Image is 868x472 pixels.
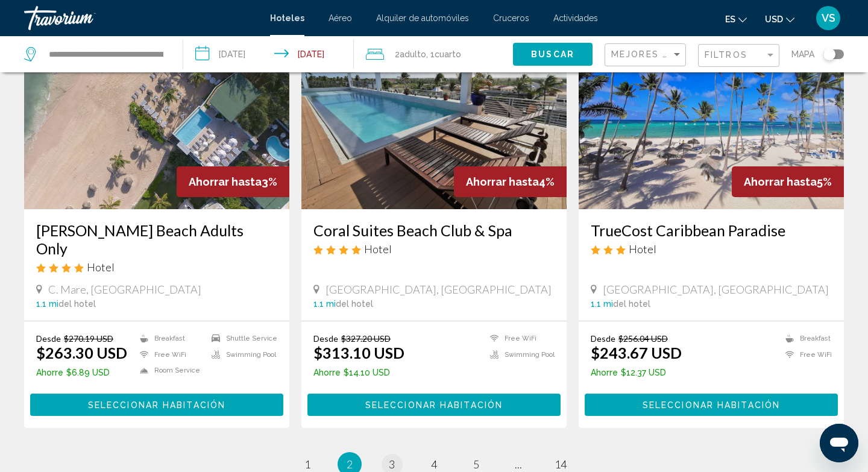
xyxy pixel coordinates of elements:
[365,400,503,410] span: Seleccionar habitación
[313,368,404,377] p: $14.10 USD
[307,397,561,410] a: Seleccionar habitación
[30,397,283,410] a: Seleccionar habitación
[725,10,747,28] button: Change language
[484,333,555,344] li: Free WiFi
[36,260,277,274] div: 4 star Hotel
[579,16,844,209] img: Hotel image
[313,368,341,377] span: Ahorre
[744,175,817,188] span: Ahorrar hasta
[814,49,844,60] button: Toggle map
[24,16,289,209] img: Hotel image
[515,458,522,471] span: ...
[473,458,479,471] span: 5
[705,50,747,60] span: Filtros
[732,166,844,197] div: 5%
[611,50,682,60] mat-select: Sort by
[591,368,618,377] span: Ahorre
[313,242,555,256] div: 4 star Hotel
[336,299,373,309] span: del hotel
[341,333,391,344] del: $327.20 USD
[613,299,650,309] span: del hotel
[820,424,858,462] iframe: Button to launch messaging window
[618,333,668,344] del: $256.04 USD
[354,36,513,72] button: Travelers: 2 adults, 0 children
[270,13,304,23] a: Hoteles
[813,5,844,31] button: User Menu
[629,242,656,256] span: Hotel
[364,242,392,256] span: Hotel
[36,368,63,377] span: Ahorre
[591,299,613,309] span: 1.1 mi
[513,43,593,65] button: Buscar
[36,344,127,362] ins: $263.30 USD
[765,14,783,24] span: USD
[24,6,258,30] a: Travorium
[779,350,832,360] li: Free WiFi
[591,368,682,377] p: $12.37 USD
[493,13,529,23] a: Cruceros
[454,166,567,197] div: 4%
[426,46,461,63] span: , 1
[304,458,310,471] span: 1
[48,283,201,296] span: C. Mare, [GEOGRAPHIC_DATA]
[779,333,832,344] li: Breakfast
[30,394,283,416] button: Seleccionar habitación
[591,333,615,344] span: Desde
[431,458,437,471] span: 4
[64,333,113,344] del: $270.19 USD
[325,283,552,296] span: [GEOGRAPHIC_DATA], [GEOGRAPHIC_DATA]
[698,43,779,68] button: Filter
[791,46,814,63] span: Mapa
[553,13,598,23] a: Actividades
[484,350,555,360] li: Swimming Pool
[765,10,794,28] button: Change currency
[177,166,289,197] div: 3%
[347,458,353,471] span: 2
[36,221,277,257] a: [PERSON_NAME] Beach Adults Only
[389,458,395,471] span: 3
[329,13,352,23] a: Aéreo
[134,350,206,360] li: Free WiFi
[134,333,206,344] li: Breakfast
[313,333,338,344] span: Desde
[822,12,835,24] span: VS
[307,394,561,416] button: Seleccionar habitación
[725,14,735,24] span: es
[36,299,58,309] span: 1.1 mi
[88,400,225,410] span: Seleccionar habitación
[36,333,61,344] span: Desde
[466,175,539,188] span: Ahorrar hasta
[395,46,426,63] span: 2
[376,13,469,23] a: Alquiler de automóviles
[643,400,780,410] span: Seleccionar habitación
[87,260,115,274] span: Hotel
[36,368,127,377] p: $6.89 USD
[400,49,426,59] span: Adulto
[603,283,829,296] span: [GEOGRAPHIC_DATA], [GEOGRAPHIC_DATA]
[206,350,277,360] li: Swimming Pool
[591,344,682,362] ins: $243.67 USD
[301,16,567,209] img: Hotel image
[585,394,838,416] button: Seleccionar habitación
[611,49,732,59] span: Mejores descuentos
[555,458,567,471] span: 14
[183,36,354,72] button: Check-in date: Aug 25, 2025 Check-out date: Aug 27, 2025
[134,365,206,376] li: Room Service
[58,299,96,309] span: del hotel
[435,49,461,59] span: Cuarto
[313,344,404,362] ins: $313.10 USD
[591,221,832,239] a: TrueCost Caribbean Paradise
[313,221,555,239] a: Coral Suites Beach Club & Spa
[591,242,832,256] div: 3 star Hotel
